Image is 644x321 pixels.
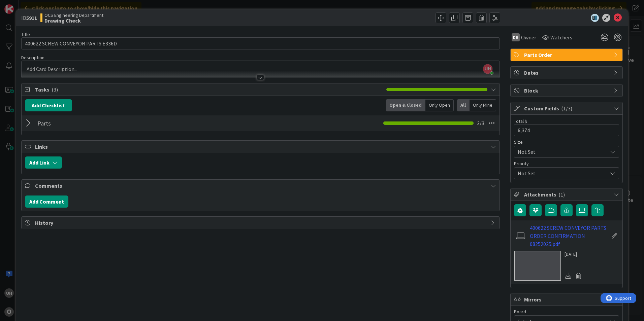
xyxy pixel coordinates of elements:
[52,86,58,93] span: ( 3 )
[35,182,487,190] span: Comments
[470,99,496,111] div: Only Mine
[44,12,103,18] span: OCS Engineering Department
[483,64,492,74] span: UH
[25,195,68,208] button: Add Comment
[524,51,610,59] span: Parts Order
[26,14,37,21] b: 5911
[477,119,484,127] span: 3 / 3
[14,1,31,9] span: Support
[514,118,527,124] label: Total $
[514,309,526,314] span: Board
[35,219,487,227] span: History
[35,117,187,129] input: Add Checklist...
[21,55,44,61] span: Description
[25,99,72,111] button: Add Checklist
[561,105,572,112] span: ( 1/3 )
[521,33,536,41] span: Owner
[21,37,500,49] input: type card name here...
[558,191,565,198] span: ( 1 )
[524,190,610,199] span: Attachments
[524,295,610,304] span: Mirrors
[514,140,619,144] div: Size
[550,33,572,41] span: Watchers
[514,161,619,166] div: Priority
[524,86,610,95] span: Block
[530,224,608,248] a: 400622 SCREW CONVEYOR PARTS ORDER CONFIRMATION 08252025.pdf
[518,169,604,178] span: Not Set
[518,147,604,156] span: Not Set
[44,18,103,23] b: Drawing Check
[425,99,454,111] div: Only Open
[565,272,572,280] div: Download
[524,104,610,112] span: Custom Fields
[386,99,425,111] div: Open & Closed
[524,69,610,77] span: Dates
[512,33,520,41] div: DH
[21,14,37,22] span: ID
[21,31,30,37] label: Title
[35,85,383,94] span: Tasks
[25,156,62,169] button: Add Link
[35,143,487,151] span: Links
[457,99,470,111] div: All
[565,251,584,258] div: [DATE]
